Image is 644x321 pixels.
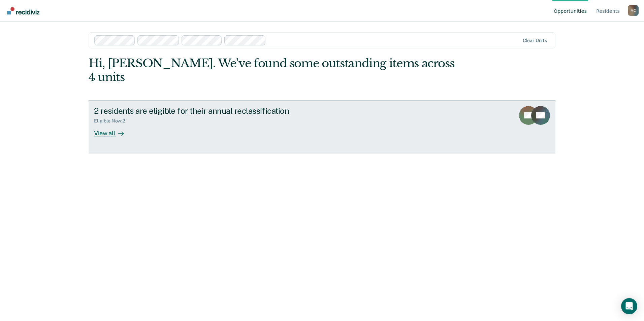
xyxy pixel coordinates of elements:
div: Eligible Now : 2 [94,118,130,124]
div: 2 residents are eligible for their annual reclassification [94,106,330,116]
div: Clear units [523,38,547,43]
button: Profile dropdown button [628,5,639,16]
div: View all [94,124,132,137]
div: Hi, [PERSON_NAME]. We’ve found some outstanding items across 4 units [89,57,462,84]
div: M C [628,5,639,16]
div: Open Intercom Messenger [621,298,637,314]
a: 2 residents are eligible for their annual reclassificationEligible Now:2View all [89,100,555,153]
img: Recidiviz [7,7,39,14]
